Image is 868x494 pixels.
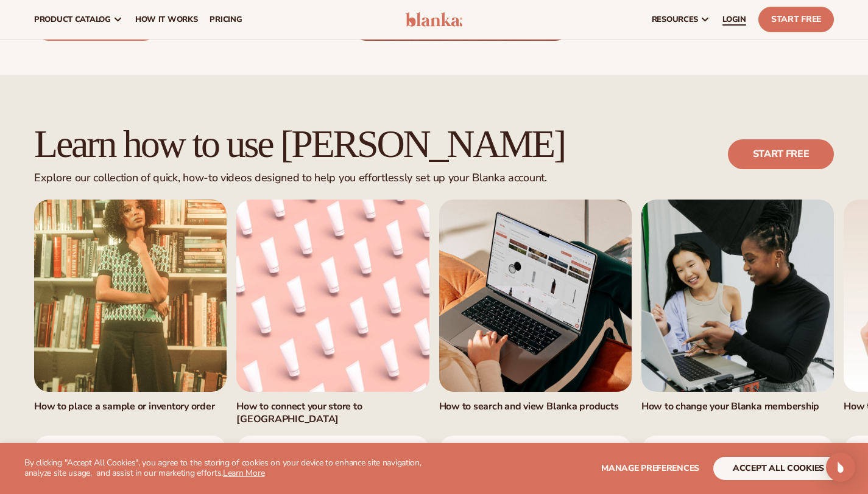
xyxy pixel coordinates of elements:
[641,436,834,465] a: watch now
[236,200,429,465] div: 2 / 7
[34,123,565,164] h2: Learn how to use [PERSON_NAME]
[728,139,834,169] a: Start free
[758,7,834,32] a: Start Free
[601,462,699,474] span: Manage preferences
[439,200,632,465] div: 3 / 7
[601,457,699,480] button: Manage preferences
[34,172,565,185] div: Explore our collection of quick, how-to videos designed to help you effortlessly set up your Blan...
[826,453,855,482] div: Open Intercom Messenger
[641,200,834,465] div: 4 / 7
[34,200,227,465] div: 1 / 7
[34,400,227,413] h3: How to place a sample or inventory order
[439,436,632,465] a: watch now
[223,467,264,479] a: Learn More
[24,458,450,479] p: By clicking "Accept All Cookies", you agree to the storing of cookies on your device to enhance s...
[236,400,429,426] h3: How to connect your store to [GEOGRAPHIC_DATA]
[652,15,698,24] span: resources
[713,457,844,480] button: accept all cookies
[722,15,746,24] span: LOGIN
[236,436,429,465] a: watch now
[439,400,632,413] h3: How to search and view Blanka products
[34,436,227,465] a: watch now
[641,400,834,413] h3: How to change your Blanka membership
[210,15,242,24] span: pricing
[34,15,111,24] span: product catalog
[135,15,198,24] span: How It Works
[406,12,463,27] img: logo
